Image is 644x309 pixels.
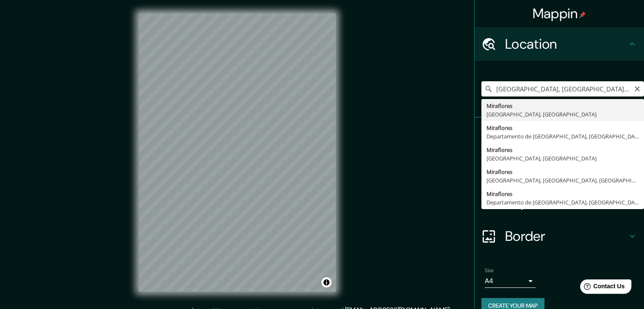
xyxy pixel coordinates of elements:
[579,11,586,18] img: pin-icon.png
[533,5,586,22] h4: Mappin
[321,277,332,287] button: Toggle attribution
[505,228,627,245] h4: Border
[486,176,639,185] div: [GEOGRAPHIC_DATA], [GEOGRAPHIC_DATA], [GEOGRAPHIC_DATA]
[486,124,639,132] div: Miraflores
[481,81,644,97] input: Pick your city or area
[486,110,639,119] div: [GEOGRAPHIC_DATA], [GEOGRAPHIC_DATA]
[475,152,644,185] div: Style
[475,27,644,61] div: Location
[485,267,494,274] label: Size
[486,132,639,141] div: Departamento de [GEOGRAPHIC_DATA], [GEOGRAPHIC_DATA]
[486,190,639,198] div: Miraflores
[475,185,644,219] div: Layout
[485,274,536,288] div: A4
[486,154,639,163] div: [GEOGRAPHIC_DATA], [GEOGRAPHIC_DATA]
[486,102,639,110] div: Miraflores
[486,198,639,207] div: Departamento de [GEOGRAPHIC_DATA], [GEOGRAPHIC_DATA]
[634,84,641,92] button: Clear
[505,194,627,211] h4: Layout
[569,276,635,300] iframe: Help widget launcher
[139,14,336,292] canvas: Map
[475,118,644,152] div: Pins
[486,146,639,154] div: Miraflores
[486,168,639,176] div: Miraflores
[505,36,627,52] h4: Location
[475,219,644,253] div: Border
